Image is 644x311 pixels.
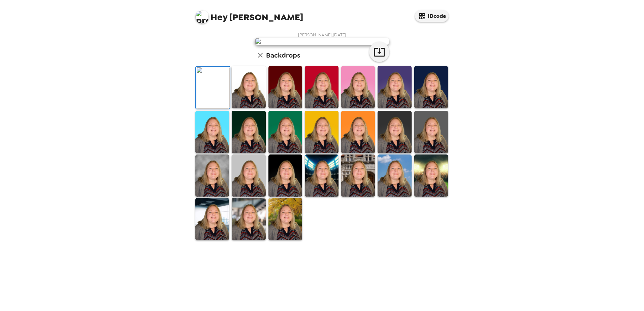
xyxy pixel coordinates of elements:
[298,32,346,38] span: [PERSON_NAME] , [DATE]
[196,67,230,109] img: Original
[211,11,227,23] span: Hey
[255,38,389,45] img: user
[195,10,209,24] img: profile pic
[266,50,300,61] h6: Backdrops
[195,7,303,22] span: [PERSON_NAME]
[415,10,449,22] button: IDcode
